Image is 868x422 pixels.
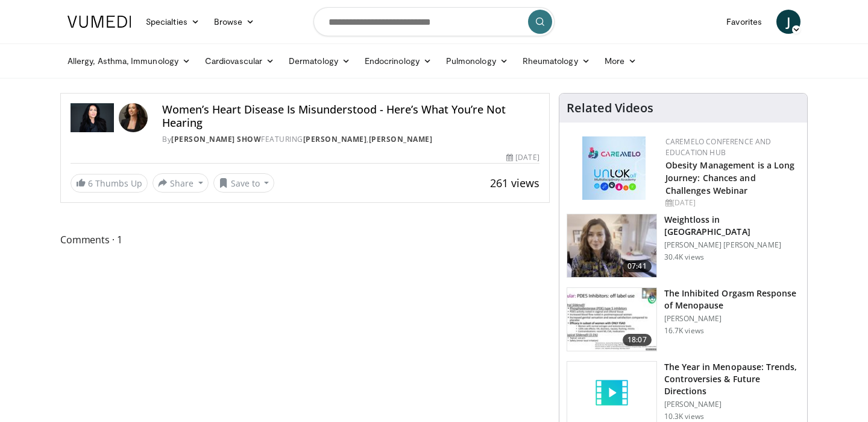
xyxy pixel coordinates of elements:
button: Share [153,173,209,193]
a: Dermatology [281,49,357,73]
h3: The Year in Menopause: Trends, Controversies & Future Directions [664,361,800,397]
p: 10.3K views [664,412,704,421]
input: Search topics, interventions [313,7,555,36]
a: [PERSON_NAME] Show [171,134,261,144]
h3: The Inhibited Orgasm Response of Menopause [664,287,800,312]
a: Pulmonology [439,49,515,73]
a: J [776,10,800,34]
h3: Weightloss in [GEOGRAPHIC_DATA] [664,214,800,238]
span: 6 [88,177,93,189]
img: VuMedi Logo [68,16,131,28]
h4: Women’s Heart Disease Is Misunderstood - Here’s What You’re Not Hearing [162,103,539,129]
p: [PERSON_NAME] [664,314,800,324]
img: 9983fed1-7565-45be-8934-aef1103ce6e2.150x105_q85_crop-smart_upscale.jpg [567,214,656,277]
a: [PERSON_NAME] [303,134,367,144]
img: Avatar [119,103,148,132]
a: More [597,49,644,73]
a: 6 Thumbs Up [71,174,148,193]
p: [PERSON_NAME] [PERSON_NAME] [664,240,800,250]
p: 16.7K views [664,326,704,336]
span: 261 views [490,176,539,190]
span: 18:07 [623,334,652,346]
a: [PERSON_NAME] [369,134,433,144]
a: Rheumatology [515,49,597,73]
p: 30.4K views [664,252,704,262]
a: Endocrinology [357,49,439,73]
div: By FEATURING , [162,134,539,145]
span: Comments 1 [60,232,550,248]
h4: Related Videos [567,101,653,115]
div: [DATE] [665,197,797,208]
img: 45df64a9-a6de-482c-8a90-ada250f7980c.png.150x105_q85_autocrop_double_scale_upscale_version-0.2.jpg [582,136,646,200]
img: 283c0f17-5e2d-42ba-a87c-168d447cdba4.150x105_q85_crop-smart_upscale.jpg [567,288,656,351]
p: [PERSON_NAME] [664,400,800,409]
a: Specialties [139,10,207,34]
a: 07:41 Weightloss in [GEOGRAPHIC_DATA] [PERSON_NAME] [PERSON_NAME] 30.4K views [567,214,800,278]
a: Favorites [719,10,769,34]
a: 18:07 The Inhibited Orgasm Response of Menopause [PERSON_NAME] 16.7K views [567,287,800,351]
a: Allergy, Asthma, Immunology [60,49,198,73]
a: Obesity Management is a Long Journey: Chances and Challenges Webinar [665,159,795,196]
a: Browse [207,10,262,34]
a: CaReMeLO Conference and Education Hub [665,136,772,158]
span: 07:41 [623,260,652,272]
div: [DATE] [506,152,539,163]
img: Dr. Gabrielle Lyon Show [71,103,114,132]
button: Save to [213,173,275,193]
a: Cardiovascular [198,49,281,73]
